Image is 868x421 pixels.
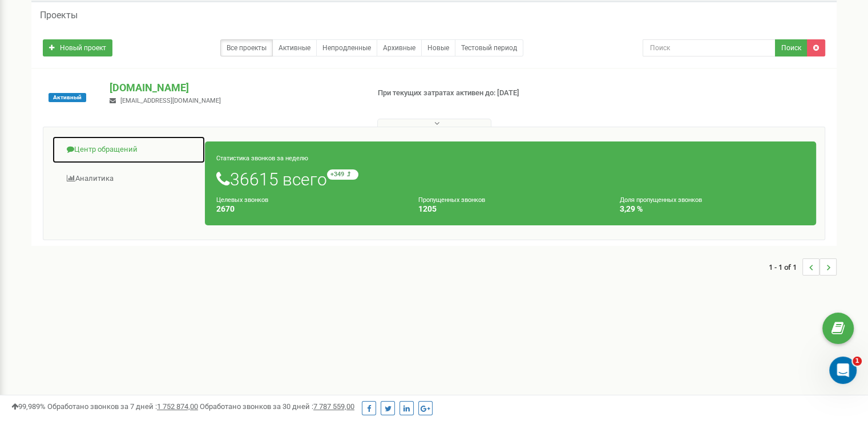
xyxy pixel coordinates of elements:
a: Все проекты [220,39,273,56]
input: Поиск [643,39,776,56]
a: Активные [272,39,317,56]
span: [EMAIL_ADDRESS][DOMAIN_NAME] [120,97,221,104]
small: Доля пропущенных звонков [620,196,702,204]
h4: 1205 [418,205,603,213]
u: 1 752 874,00 [157,402,198,411]
a: Архивные [377,39,422,56]
small: Целевых звонков [216,196,268,204]
a: Новый проект [43,39,112,56]
h4: 2670 [216,205,401,213]
small: Статистика звонков за неделю [216,155,308,162]
span: Обработано звонков за 30 дней : [200,402,354,411]
p: При текущих затратах активен до: [DATE] [378,88,560,99]
h4: 3,29 % [620,205,805,213]
button: Поиск [775,39,808,56]
a: Новые [421,39,455,56]
a: Центр обращений [52,136,205,164]
p: [DOMAIN_NAME] [110,80,359,95]
u: 7 787 559,00 [313,402,354,411]
span: 1 [853,357,862,366]
h1: 36615 всего [216,169,805,189]
span: Активный [49,93,86,102]
iframe: Intercom live chat [829,357,857,384]
span: 99,989% [11,402,46,411]
a: Непродленные [316,39,377,56]
span: 1 - 1 of 1 [769,258,802,276]
nav: ... [769,247,837,287]
a: Аналитика [52,165,205,193]
h5: Проекты [40,10,78,21]
small: +349 [327,169,358,180]
small: Пропущенных звонков [418,196,485,204]
a: Тестовый период [455,39,523,56]
span: Обработано звонков за 7 дней : [47,402,198,411]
